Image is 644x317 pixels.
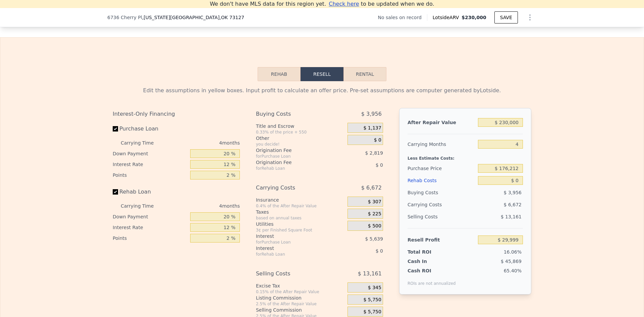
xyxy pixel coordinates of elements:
[256,227,345,233] div: 3¢ per Finished Square Foot
[142,14,245,21] span: , [US_STATE][GEOGRAPHIC_DATA]
[256,268,331,280] div: Selling Costs
[378,14,427,21] div: No sales on record
[256,159,331,166] div: Origination Fee
[363,125,381,131] span: $ 1,137
[363,297,381,303] span: $ 5,750
[256,154,331,159] div: for Purchase Loan
[408,258,449,265] div: Cash In
[113,211,187,222] div: Down Payment
[167,201,240,211] div: 4 months
[256,289,345,295] div: 0.15% of the After Repair Value
[494,11,518,23] button: SAVE
[113,148,187,159] div: Down Payment
[523,11,537,24] button: Show Options
[408,267,456,274] div: Cash ROI
[408,150,523,162] div: Less Estimate Costs:
[365,150,383,156] span: $ 2,819
[408,138,475,150] div: Carrying Months
[504,202,522,207] span: $ 6,672
[113,123,187,135] label: Purchase Loan
[433,14,462,21] span: Lotside ARV
[256,203,345,209] div: 0.4% of the After Repair Value
[256,301,345,307] div: 2.5% of the After Repair Value
[408,274,456,286] div: ROIs are not annualized
[256,129,345,135] div: 0.33% of the price + 550
[363,309,381,315] span: $ 5,750
[408,199,449,211] div: Carrying Costs
[501,259,522,264] span: $ 45,869
[256,209,345,215] div: Taxes
[462,15,486,20] span: $230,000
[256,135,345,142] div: Other
[358,268,382,280] span: $ 13,161
[501,214,522,219] span: $ 13,161
[256,233,331,240] div: Interest
[113,170,187,180] div: Points
[121,201,164,211] div: Carrying Time
[256,123,345,129] div: Title and Escrow
[504,190,522,195] span: $ 3,956
[408,211,475,223] div: Selling Costs
[256,307,345,313] div: Selling Commission
[256,240,331,245] div: for Purchase Loan
[368,211,381,217] span: $ 225
[113,159,187,170] div: Interest Rate
[361,182,382,194] span: $ 6,672
[343,67,386,81] button: Rental
[256,197,345,203] div: Insurance
[256,282,345,289] div: Excise Tax
[113,222,187,233] div: Interest Rate
[107,14,142,21] span: 6736 Cherry Pl
[167,138,240,148] div: 4 months
[256,245,331,252] div: Interest
[256,142,345,147] div: you decide!
[113,186,187,198] label: Rehab Loan
[220,15,245,20] span: , OK 73127
[329,1,359,7] span: Check here
[113,87,531,95] div: Edit the assumptions in yellow boxes. Input profit to calculate an offer price. Pre-set assumptio...
[376,248,383,254] span: $ 0
[301,67,343,81] button: Resell
[258,67,301,81] button: Rehab
[408,174,475,187] div: Rehab Costs
[256,252,331,257] div: for Rehab Loan
[256,221,345,227] div: Utilities
[368,285,381,291] span: $ 345
[368,223,381,229] span: $ 500
[408,116,475,128] div: After Repair Value
[256,182,331,194] div: Carrying Costs
[121,138,164,148] div: Carrying Time
[256,147,331,154] div: Origination Fee
[361,108,382,120] span: $ 3,956
[408,234,475,246] div: Resell Profit
[256,295,345,301] div: Listing Commission
[408,249,449,255] div: Total ROI
[256,215,345,221] div: based on annual taxes
[256,108,331,120] div: Buying Costs
[113,108,240,120] div: Interest-Only Financing
[504,268,522,273] span: 65.40%
[368,199,381,205] span: $ 307
[376,162,383,168] span: $ 0
[408,187,475,199] div: Buying Costs
[365,236,383,242] span: $ 5,639
[113,189,118,195] input: Rehab Loan
[374,137,381,143] span: $ 0
[504,249,522,255] span: 16.06%
[256,166,331,171] div: for Rehab Loan
[113,233,187,244] div: Points
[408,162,475,174] div: Purchase Price
[113,126,118,131] input: Purchase Loan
